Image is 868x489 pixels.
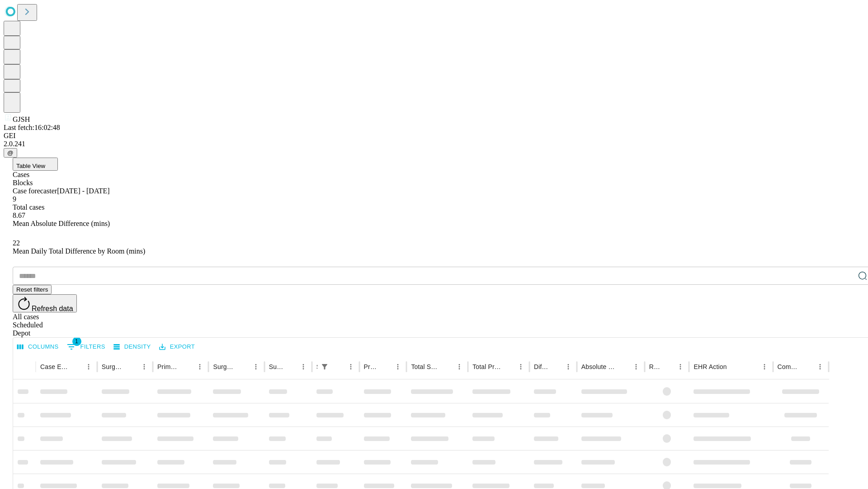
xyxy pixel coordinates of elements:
span: Total cases [13,203,44,211]
span: GJSH [13,115,30,123]
button: Sort [502,360,514,373]
button: Menu [758,360,771,373]
button: Reset filters [13,285,52,294]
button: Export [157,340,197,354]
div: Resolved in EHR [649,363,661,370]
button: Sort [728,360,741,373]
div: Total Predicted Duration [472,363,501,370]
button: Menu [344,360,357,373]
span: Refresh data [32,305,73,312]
button: Sort [549,360,562,373]
div: Comments [778,363,800,370]
button: Sort [661,360,674,373]
span: Reset filters [16,286,48,293]
div: Total Scheduled Duration [411,363,439,370]
span: Last fetch: 16:02:48 [4,124,60,131]
button: Menu [193,360,206,373]
button: Show filters [65,340,108,354]
div: EHR Action [693,363,726,370]
button: Sort [801,360,814,373]
button: Menu [297,360,310,373]
span: 22 [13,239,20,247]
button: Sort [440,360,453,373]
span: @ [7,149,14,156]
div: Surgery Date [269,363,283,370]
span: Case forecaster [13,187,57,195]
button: Sort [617,360,630,373]
div: Surgery Name [213,363,236,370]
button: Menu [514,360,527,373]
div: Surgeon Name [102,363,124,370]
button: Menu [138,360,151,373]
button: Select columns [15,340,61,354]
span: 8.67 [13,211,25,219]
span: 9 [13,195,16,203]
div: Scheduled In Room Duration [316,363,317,370]
button: Menu [392,360,404,373]
button: Sort [332,360,344,373]
button: Density [111,340,153,354]
button: Sort [125,360,138,373]
div: Predicted In Room Duration [364,363,378,370]
div: 2.0.241 [4,140,864,148]
span: Table View [16,163,45,169]
span: [DATE] - [DATE] [57,187,109,195]
button: Sort [379,360,392,373]
button: Refresh data [13,294,77,312]
button: @ [4,148,17,158]
button: Sort [181,360,193,373]
button: Sort [70,360,82,373]
div: Difference [534,363,548,370]
div: GEI [4,132,864,140]
button: Table View [13,158,58,171]
button: Sort [237,360,250,373]
button: Menu [250,360,262,373]
span: Mean Absolute Difference (mins) [13,220,110,227]
button: Menu [562,360,575,373]
span: 1 [72,337,81,346]
div: 1 active filter [318,360,331,373]
button: Menu [674,360,687,373]
button: Menu [630,360,642,373]
div: Absolute Difference [581,363,616,370]
button: Menu [814,360,826,373]
span: Mean Daily Total Difference by Room (mins) [13,247,145,255]
button: Menu [82,360,95,373]
button: Sort [284,360,297,373]
div: Case Epic Id [40,363,69,370]
div: Primary Service [157,363,180,370]
button: Menu [453,360,466,373]
button: Show filters [318,360,331,373]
